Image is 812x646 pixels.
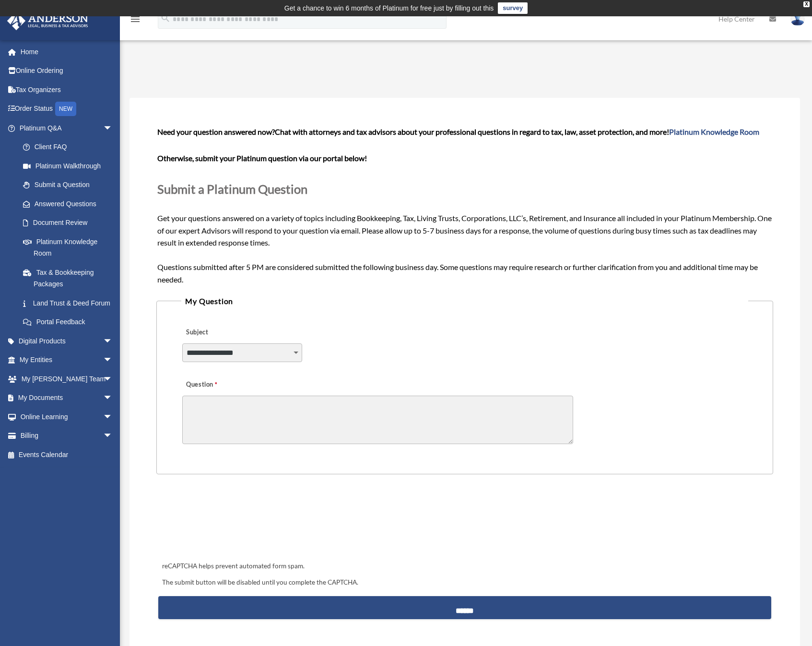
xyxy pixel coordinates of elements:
[13,232,127,263] a: Platinum Knowledge Room
[157,127,275,136] span: Need your question answered now?
[182,378,257,391] label: Question
[103,351,122,370] span: arrow_drop_down
[790,12,805,26] img: User Pic
[103,407,122,427] span: arrow_drop_down
[13,138,127,157] a: Client FAQ
[103,388,122,408] span: arrow_drop_down
[7,331,127,351] a: Digital Productsarrow_drop_down
[157,127,772,284] span: Get your questions answered on a variety of topics including Bookkeeping, Tax, Living Trusts, Cor...
[284,2,494,14] div: Get a chance to win 6 months of Platinum for free just by filling out this
[803,1,810,7] div: close
[275,127,759,136] span: Chat with attorneys and tax advisors about your professional questions in regard to tax, law, ass...
[157,153,367,163] b: Otherwise, submit your Platinum question via our portal below!
[158,561,771,572] div: reCAPTCHA helps prevent automated form spam.
[7,369,127,388] a: My [PERSON_NAME] Teamarrow_drop_down
[669,127,759,136] a: Platinum Knowledge Room
[13,213,127,233] a: Document Review
[129,17,141,25] a: menu
[160,13,171,23] i: search
[7,80,127,99] a: Tax Organizers
[7,61,127,81] a: Online Ordering
[103,426,122,446] span: arrow_drop_down
[129,13,141,25] i: menu
[13,156,127,176] a: Platinum Walkthrough
[159,504,305,541] iframe: reCAPTCHA
[13,176,122,195] a: Submit a Question
[7,388,127,408] a: My Documentsarrow_drop_down
[55,102,76,116] div: NEW
[13,313,127,332] a: Portal Feedback
[157,182,307,196] span: Submit a Platinum Question
[182,326,273,339] label: Subject
[7,445,127,464] a: Events Calendar
[7,118,127,138] a: Platinum Q&Aarrow_drop_down
[7,351,127,370] a: My Entitiesarrow_drop_down
[103,118,122,138] span: arrow_drop_down
[13,294,127,313] a: Land Trust & Deed Forum
[103,369,122,389] span: arrow_drop_down
[103,331,122,351] span: arrow_drop_down
[7,426,127,446] a: Billingarrow_drop_down
[7,42,127,61] a: Home
[158,577,771,588] div: The submit button will be disabled until you complete the CAPTCHA.
[4,12,91,30] img: Anderson Advisors Platinum Portal
[7,407,127,426] a: Online Learningarrow_drop_down
[498,2,528,14] a: survey
[13,263,127,294] a: Tax & Bookkeeping Packages
[13,194,127,213] a: Answered Questions
[181,294,748,308] legend: My Question
[7,99,127,119] a: Order StatusNEW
